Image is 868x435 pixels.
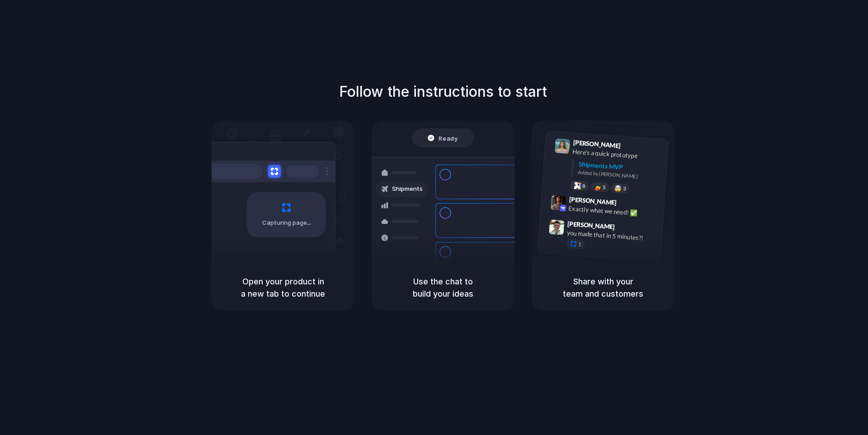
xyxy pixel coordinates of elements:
div: 🤯 [614,185,622,192]
div: Shipments MVP [578,160,662,175]
h5: Share with your team and customers [542,275,664,300]
span: Capturing page [262,218,312,227]
span: 9:42 AM [619,199,638,209]
div: Exactly what we need! ✅ [568,203,659,219]
span: 9:41 AM [623,142,642,153]
div: you made that in 5 minutes?! [566,228,657,243]
span: 1 [578,242,581,247]
span: [PERSON_NAME] [567,218,615,232]
span: [PERSON_NAME] [569,194,617,208]
span: 5 [603,185,606,190]
span: 3 [623,186,626,191]
span: Shipments [392,184,423,194]
span: Ready [439,133,458,142]
h1: Follow the instructions to start [339,81,547,103]
span: [PERSON_NAME] [573,137,621,151]
div: Here's a quick prototype [572,147,663,162]
div: Added by [PERSON_NAME] [578,169,661,182]
span: 8 [582,183,585,188]
h5: Use the chat to build your ideas [382,275,504,300]
span: 9:47 AM [618,223,636,234]
h5: Open your product in a new tab to continue [222,275,344,300]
